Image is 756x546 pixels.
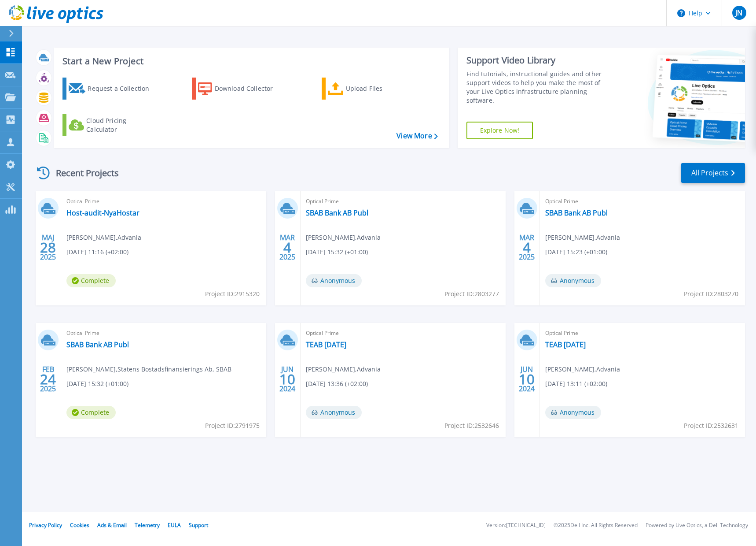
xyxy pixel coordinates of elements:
span: Anonymous [545,406,601,419]
span: Optical Prime [66,328,261,338]
a: SBAB Bank AB Publ [306,208,368,217]
a: TEAB [DATE] [545,340,586,349]
span: Project ID: 2915320 [205,289,260,299]
span: Optical Prime [66,197,261,206]
div: Find tutorials, instructional guides and other support videos to help you make the most of your L... [466,70,612,105]
a: All Projects [681,163,745,183]
span: [DATE] 15:32 (+01:00) [306,247,368,257]
a: Telemetry [135,521,160,529]
span: [DATE] 15:23 (+01:00) [545,247,607,257]
a: EULA [168,521,181,529]
div: MAR 2025 [518,231,535,264]
li: Version: [TECHNICAL_ID] [486,523,546,528]
div: Download Collector [215,80,285,97]
a: Cloud Pricing Calculator [62,114,161,136]
span: 28 [40,244,56,251]
span: Project ID: 2791975 [205,421,260,431]
span: [PERSON_NAME] , Statens Bostadsfinansierings Ab, SBAB [66,364,231,374]
span: [PERSON_NAME] , Advania [545,233,620,242]
a: TEAB [DATE] [306,340,346,349]
span: 10 [279,375,295,383]
span: JN [735,9,742,16]
span: Optical Prime [306,197,500,206]
div: Cloud Pricing Calculator [86,116,157,134]
span: [DATE] 13:36 (+02:00) [306,379,368,389]
div: JUN 2024 [279,363,296,395]
div: FEB 2025 [40,363,56,395]
span: 24 [40,375,56,383]
a: Explore Now! [466,122,533,139]
a: Host-audit-NyaHostar [66,208,139,217]
span: 4 [283,244,291,251]
span: Anonymous [545,274,601,287]
span: Project ID: 2532631 [684,421,738,431]
span: Project ID: 2803270 [684,289,738,299]
a: View More [396,132,437,140]
div: Request a Collection [88,80,158,97]
h3: Start a New Project [62,56,437,66]
a: Ads & Email [97,521,127,529]
a: SBAB Bank AB Publ [66,340,129,349]
span: [DATE] 11:16 (+02:00) [66,247,128,257]
span: Optical Prime [306,328,500,338]
span: Optical Prime [545,197,740,206]
span: [PERSON_NAME] , Advania [306,364,381,374]
a: Download Collector [192,78,290,100]
li: © 2025 Dell Inc. All Rights Reserved [554,523,638,528]
span: Complete [66,274,116,287]
span: 10 [519,375,535,383]
div: Recent Projects [34,162,131,184]
span: Optical Prime [545,328,740,338]
div: MAR 2025 [279,231,296,264]
a: Upload Files [322,78,420,100]
a: SBAB Bank AB Publ [545,208,608,217]
span: Anonymous [306,406,362,419]
span: [PERSON_NAME] , Advania [306,233,381,242]
span: [DATE] 15:32 (+01:00) [66,379,128,389]
span: [DATE] 13:11 (+02:00) [545,379,607,389]
span: Complete [66,406,116,419]
div: JUN 2024 [518,363,535,395]
div: Support Video Library [466,55,612,66]
span: [PERSON_NAME] , Advania [545,364,620,374]
a: Privacy Policy [29,521,62,529]
span: Project ID: 2532646 [444,421,499,431]
div: Upload Files [346,80,416,97]
a: Cookies [70,521,89,529]
span: Anonymous [306,274,362,287]
div: MAJ 2025 [40,231,56,264]
a: Request a Collection [62,78,161,100]
li: Powered by Live Optics, a Dell Technology [646,523,748,528]
span: [PERSON_NAME] , Advania [66,233,141,242]
span: Project ID: 2803277 [444,289,499,299]
a: Support [189,521,208,529]
span: 4 [523,244,531,251]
